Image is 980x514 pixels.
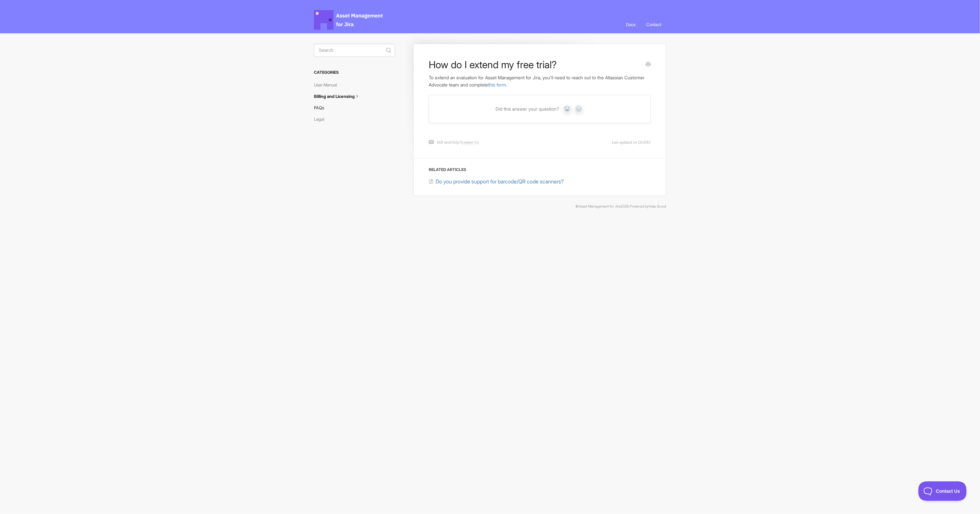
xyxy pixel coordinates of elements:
h3: Related Articles [429,166,651,173]
span: Powered by [630,204,666,209]
a: FAQs [314,102,329,113]
span: Do you provide support for barcode/QR code scanners? [436,178,564,185]
p: To extend an evaluation for Asset Management for Jira, you'll need to reach out to the Atlassian ... [429,74,651,88]
a: Asset Management for Jira [579,204,621,209]
p: © 2025. [314,204,666,210]
a: Contact Us [461,140,479,145]
p: Still need help? [437,139,479,145]
a: Docs [621,16,640,33]
time: Last updated on [DATE] [612,139,651,145]
h3: Categories [314,67,395,78]
a: Billing and Licensing [314,91,365,101]
a: Contact [641,16,666,33]
iframe: Toggle Customer Support [918,481,967,501]
a: Print this Article [646,61,651,69]
h1: How do I extend my free trial? [429,59,641,70]
span: Did this answer your question? [496,106,559,112]
a: Legal [314,114,329,124]
a: Do you provide support for barcode/QR code scanners? [428,178,564,185]
a: User Manual [314,80,342,90]
a: this form [488,82,506,87]
input: Search [314,44,395,57]
a: Help Scout [649,204,666,209]
span: Asset Management for Jira Docs [314,10,384,30]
